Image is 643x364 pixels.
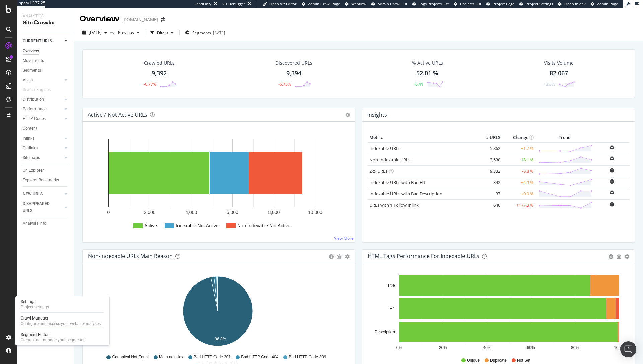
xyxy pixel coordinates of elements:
[610,179,614,184] div: bell-plus
[80,13,120,25] div: Overview
[157,30,168,36] div: Filters
[21,315,101,321] div: Crawl Manager
[23,167,69,174] a: Url Explorer
[23,115,46,122] div: HTTP Codes
[467,358,480,363] span: Unique
[213,30,225,36] div: [DATE]
[334,235,354,241] a: View More
[289,354,326,360] span: Bad HTTP Code 309
[502,143,535,154] td: +1.7 %
[367,110,387,119] h4: Insights
[412,60,443,66] div: % Active URLs
[308,210,323,215] text: 10,000
[23,154,40,161] div: Sitemaps
[550,69,568,78] div: 82,067
[617,254,621,259] div: bug
[88,274,347,351] svg: A chart.
[88,132,347,237] svg: A chart.
[23,177,69,184] a: Explorer Bookmarks
[610,201,614,207] div: bell-plus
[345,1,366,7] a: Webflow
[502,199,535,211] td: +177.3 %
[278,81,291,87] div: -6.75%
[345,113,350,117] i: Options
[502,165,535,177] td: -6.8 %
[237,223,290,229] text: Non-Indexable Not Active
[369,191,442,197] a: Indexable URLs with Bad Description
[620,341,636,357] div: Open Intercom Messenger
[23,191,63,198] a: NEW URLS
[89,30,102,35] span: 2025 Sep. 12th
[387,283,395,288] text: Title
[625,254,629,259] div: gear
[23,191,43,198] div: NEW URLS
[269,1,297,6] span: Open Viz Editor
[371,1,407,7] a: Admin Crawl List
[23,77,33,84] div: Visits
[502,132,535,143] th: Change
[610,190,614,195] div: bell-plus
[23,177,59,184] div: Explorer Bookmarks
[23,145,38,152] div: Outlinks
[23,200,63,214] a: DISAPPEARED URLS
[112,354,148,360] span: Canonical Not Equal
[610,167,614,173] div: bell-plus
[526,1,553,6] span: Project Settings
[369,145,400,151] a: Indexable URLs
[23,48,39,55] div: Overview
[23,57,69,64] a: Movements
[215,337,226,341] text: 96.8%
[21,321,101,326] div: Configure and access your website analyses
[23,96,44,103] div: Distribution
[378,1,407,6] span: Admin Crawl List
[337,254,342,259] div: bug
[610,145,614,150] div: bell-plus
[544,81,555,87] div: +3.3%
[88,253,173,259] div: Non-Indexable URLs Main Reason
[308,1,340,6] span: Admin Crawl Page
[23,154,63,161] a: Sitemaps
[23,106,63,113] a: Performance
[23,19,69,27] div: SiteCrawler
[144,81,156,87] div: -6.77%
[368,132,475,143] th: Metric
[23,115,63,122] a: HTTP Codes
[23,13,69,19] div: Analytics
[23,167,44,174] div: Url Explorer
[23,220,46,227] div: Analysis Info
[610,156,614,161] div: bell-plus
[614,345,624,350] text: 100%
[286,69,301,78] div: 9,394
[144,223,157,229] text: Active
[454,1,481,7] a: Projects List
[527,345,535,350] text: 60%
[23,125,37,132] div: Content
[192,30,211,36] span: Segments
[597,1,618,6] span: Admin Page
[115,30,134,35] span: Previous
[502,188,535,199] td: +0.0 %
[23,57,44,64] div: Movements
[159,354,183,360] span: Meta noindex
[390,306,395,311] text: H1
[152,69,167,78] div: 9,392
[23,67,41,74] div: Segments
[609,254,613,259] div: circle-info
[227,210,238,215] text: 6,000
[80,27,110,38] button: [DATE]
[144,210,156,215] text: 2,000
[535,132,594,143] th: Trend
[107,210,110,215] text: 0
[502,154,535,165] td: -18.1 %
[419,1,449,6] span: Logs Projects List
[110,30,115,35] span: vs
[351,1,366,6] span: Webflow
[23,86,51,93] div: Search Engines
[21,337,84,343] div: Create and manage your segments
[161,17,165,22] div: arrow-right-arrow-left
[23,106,46,113] div: Performance
[519,1,553,7] a: Project Settings
[23,135,34,142] div: Inlinks
[182,27,228,38] button: Segments[DATE]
